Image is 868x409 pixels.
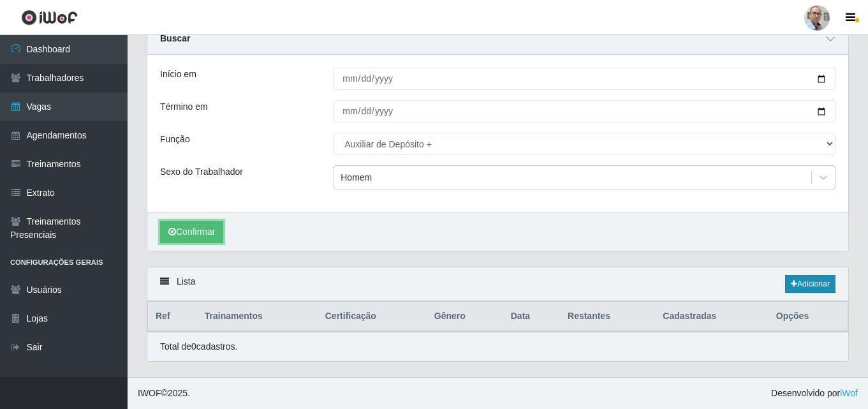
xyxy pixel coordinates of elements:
[771,387,858,400] span: Desenvolvido por
[427,302,503,332] th: Gênero
[503,302,560,332] th: Data
[21,10,78,26] img: CoreUI Logo
[160,100,208,114] label: Término em
[160,221,223,243] button: Confirmar
[341,171,372,184] div: Homem
[160,68,196,81] label: Início em
[160,33,190,43] strong: Buscar
[840,388,858,398] a: iWof
[655,302,768,332] th: Cadastradas
[148,302,197,332] th: Ref
[334,68,835,90] input: 00/00/0000
[334,100,835,123] input: 00/00/0000
[147,267,848,301] div: Lista
[560,302,655,332] th: Restantes
[197,302,318,332] th: Trainamentos
[785,275,835,293] a: Adicionar
[138,388,161,398] span: IWOF
[160,165,243,179] label: Sexo do Trabalhador
[769,302,848,332] th: Opções
[318,302,427,332] th: Certificação
[138,387,190,400] span: © 2025 .
[160,133,190,146] label: Função
[160,340,237,353] p: Total de 0 cadastros.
